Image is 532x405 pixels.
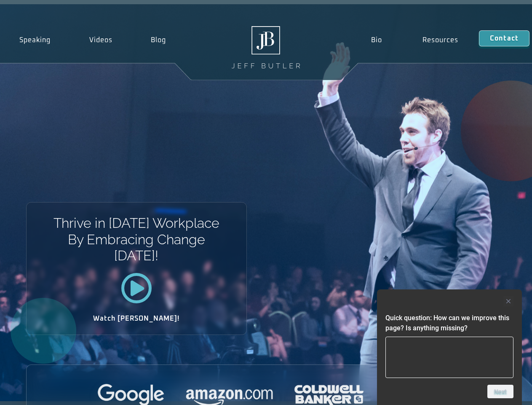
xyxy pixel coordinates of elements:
[490,35,519,42] span: Contact
[385,337,513,378] textarea: Quick question: How can we improve this page? Is anything missing?
[385,313,513,333] h2: Quick question: How can we improve this page? Is anything missing?
[402,30,479,50] a: Resources
[503,296,513,306] button: Hide survey
[131,30,185,50] a: Blog
[479,30,529,46] a: Contact
[350,30,479,50] nav: Menu
[487,385,513,398] button: Next question
[70,30,132,50] a: Videos
[350,30,402,50] a: Bio
[53,215,220,264] h1: Thrive in [DATE] Workplace By Embracing Change [DATE]!
[56,315,217,322] h2: Watch [PERSON_NAME]!
[385,296,513,398] div: Quick question: How can we improve this page? Is anything missing?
